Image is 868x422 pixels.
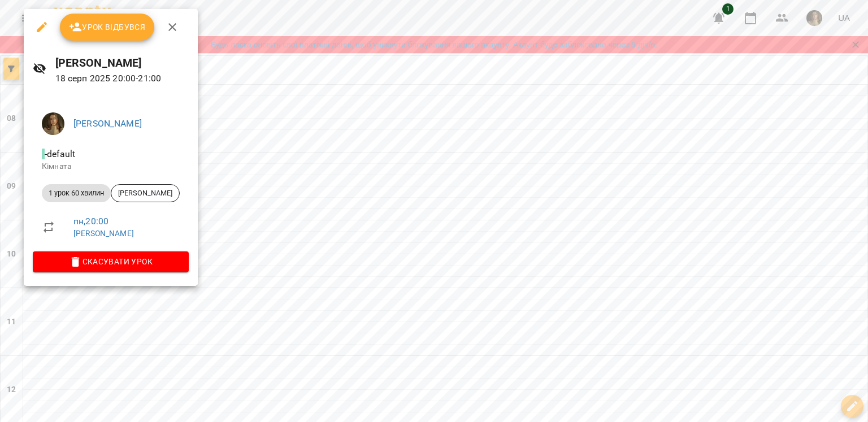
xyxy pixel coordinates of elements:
[60,14,155,41] button: Урок відбувся
[55,72,189,85] p: 18 серп 2025 20:00 - 21:00
[42,161,180,172] p: Кімната
[42,149,77,159] span: - default
[55,54,189,72] h6: [PERSON_NAME]
[42,188,111,198] span: 1 урок 60 хвилин
[73,216,108,227] a: пн , 20:00
[69,20,146,34] span: Урок відбувся
[111,184,180,202] div: [PERSON_NAME]
[33,251,189,272] button: Скасувати Урок
[111,188,179,198] span: [PERSON_NAME]
[42,255,180,268] span: Скасувати Урок
[73,118,142,129] a: [PERSON_NAME]
[73,229,134,238] a: [PERSON_NAME]
[42,112,64,135] img: 50f3ef4f2c2f2a30daebcf7f651be3d9.jpg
